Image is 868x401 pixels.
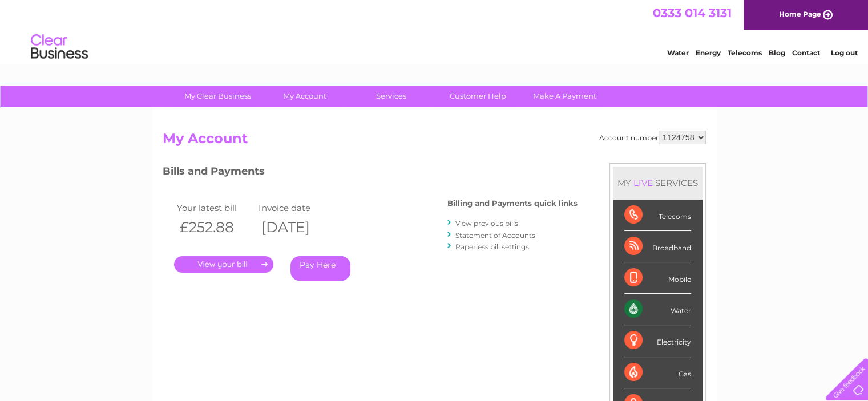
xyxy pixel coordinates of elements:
[792,48,820,57] a: Contact
[728,48,762,57] a: Telecoms
[696,48,721,57] a: Energy
[174,200,256,216] td: Your latest bill
[344,86,438,107] a: Services
[624,262,691,294] div: Mobile
[256,200,338,216] td: Invoice date
[290,256,350,281] a: Pay Here
[431,86,525,107] a: Customer Help
[667,48,689,57] a: Water
[653,6,732,20] a: 0333 014 3131
[624,231,691,262] div: Broadband
[455,219,518,228] a: View previous bills
[163,163,578,183] h3: Bills and Payments
[455,242,529,251] a: Paperless bill settings
[257,86,352,107] a: My Account
[613,167,703,199] div: MY SERVICES
[624,357,691,388] div: Gas
[174,256,273,273] a: .
[174,216,256,239] th: £252.88
[599,131,706,144] div: Account number
[30,30,88,64] img: logo.png
[631,177,655,188] div: LIVE
[518,86,612,107] a: Make A Payment
[165,6,704,55] div: Clear Business is a trading name of Verastar Limited (registered in [GEOGRAPHIC_DATA] No. 3667643...
[455,231,535,240] a: Statement of Accounts
[830,48,857,57] a: Log out
[624,325,691,357] div: Electricity
[171,86,265,107] a: My Clear Business
[447,199,578,208] h4: Billing and Payments quick links
[624,294,691,325] div: Water
[769,48,785,57] a: Blog
[256,216,338,239] th: [DATE]
[163,131,706,152] h2: My Account
[624,200,691,231] div: Telecoms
